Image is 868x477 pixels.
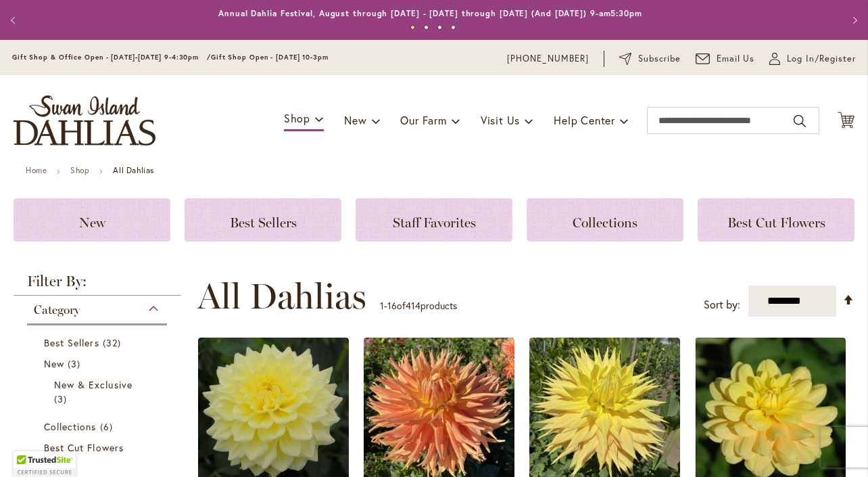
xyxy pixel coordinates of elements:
a: New &amp; Exclusive [54,378,143,406]
a: Shop [70,165,89,175]
span: 16 [387,299,397,312]
span: Gift Shop Open - [DATE] 10-3pm [211,53,329,62]
span: Our Farm [400,113,446,127]
iframe: Launch Accessibility Center [10,429,48,467]
strong: Filter By: [14,274,180,296]
button: 3 of 4 [437,25,442,30]
span: Collections [44,420,97,433]
a: Home [26,165,47,175]
a: Best Sellers [185,198,341,242]
a: Collections [527,198,683,242]
a: Best Cut Flowers [44,440,153,469]
strong: All Dahlias [113,165,154,175]
span: Best Sellers [44,336,99,349]
button: 4 of 4 [451,25,456,30]
button: 2 of 4 [424,25,429,30]
span: 3 [54,392,70,406]
span: Best Cut Flowers [727,214,825,231]
span: 6 [100,419,116,434]
span: New & Exclusive [54,378,132,391]
span: 32 [103,336,124,350]
span: New [79,214,105,231]
span: New [344,113,366,127]
span: 414 [406,299,420,312]
a: Staff Favorites [356,198,512,242]
a: [PHONE_NUMBER] [507,52,589,66]
a: Best Cut Flowers [698,198,854,242]
a: Log In/Register [769,52,856,66]
span: Best Cut Flowers [44,441,124,454]
a: Email Us [696,52,755,66]
p: - of products [380,295,457,317]
span: Visit Us [481,113,520,127]
span: Help Center [554,113,615,127]
a: Collections [44,419,153,434]
span: Email Us [717,52,755,66]
a: Best Sellers [44,336,153,350]
span: Staff Favorites [393,214,476,231]
span: 3 [68,357,84,371]
span: All Dahlias [197,276,366,317]
label: Sort by: [704,292,740,317]
a: Subscribe [619,52,681,66]
a: New [44,357,153,371]
span: Shop [284,111,310,125]
span: Category [34,302,80,317]
button: Previous [1,7,28,34]
span: Collections [573,214,637,231]
a: New [14,198,170,242]
button: 1 of 4 [410,25,415,30]
a: store logo [14,95,155,145]
span: 1 [380,299,384,312]
span: Best Sellers [230,214,297,231]
button: Next [840,7,867,34]
span: Subscribe [638,52,681,66]
span: New [44,357,64,370]
a: Annual Dahlia Festival, August through [DATE] - [DATE] through [DATE] (And [DATE]) 9-am5:30pm [218,8,642,18]
span: Log In/Register [787,52,856,66]
span: Gift Shop & Office Open - [DATE]-[DATE] 9-4:30pm / [12,53,211,62]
